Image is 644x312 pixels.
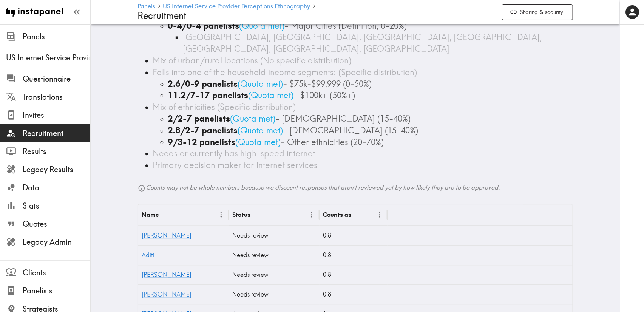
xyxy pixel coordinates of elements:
[252,209,263,221] button: Sort
[320,226,388,245] div: 0.8
[285,20,407,31] span: - Major Cities (Definition, 0-20%)
[138,183,573,192] h6: Counts may not be whole numbers because we discount responses that aren't reviewed yet by how lik...
[294,90,355,100] span: - $100k+ (50%+)
[352,209,364,221] button: Sort
[23,110,90,120] span: Invites
[142,232,192,239] a: [PERSON_NAME]
[238,79,283,89] span: ( Quota met )
[23,128,90,139] span: Recruitment
[233,211,251,218] div: Status
[283,79,372,89] span: - $75k-$99,999 (0-50%)
[229,245,320,265] div: Needs review
[236,137,281,147] span: ( Quota met )
[23,219,90,229] span: Quotes
[168,125,238,136] b: 2.8/2-7 panelists
[276,113,411,124] span: - [DEMOGRAPHIC_DATA] (15-40%)
[183,32,542,54] span: [GEOGRAPHIC_DATA], [GEOGRAPHIC_DATA], [GEOGRAPHIC_DATA], [GEOGRAPHIC_DATA], [GEOGRAPHIC_DATA], [G...
[153,148,315,159] span: Needs or currently has high-speed internet
[142,271,192,278] a: [PERSON_NAME]
[153,67,417,77] span: Falls into one of the household income segments: (Specific distribution)
[168,90,249,100] b: 11.2/7-17 panelists
[374,209,386,221] button: Menu
[320,284,388,304] div: 0.8
[283,125,419,136] span: - [DEMOGRAPHIC_DATA] (15-40%)
[23,182,90,193] span: Data
[153,55,352,66] span: Mix of urban/rural locations (No specific distribution)
[23,92,90,102] span: Translations
[153,102,296,112] span: Mix of ethnicities (Specific distribution)
[6,53,90,63] span: US Internet Service Provider Perceptions Ethnography
[215,209,227,221] button: Menu
[229,226,320,245] div: Needs review
[168,79,238,89] b: 2.6/0-9 panelists
[23,146,90,157] span: Results
[142,251,155,259] a: Aditi
[23,74,90,84] span: Questionnaire
[163,3,310,10] a: US Internet Service Provider Perceptions Ethnography
[229,284,320,304] div: Needs review
[23,237,90,247] span: Legacy Admin
[229,265,320,284] div: Needs review
[320,265,388,284] div: 0.8
[23,201,90,211] span: Stats
[323,211,352,218] div: Counts as
[142,211,159,218] div: Name
[168,113,230,124] b: 2/2-7 panelists
[320,245,388,265] div: 0.8
[142,290,192,298] a: [PERSON_NAME]
[239,20,285,31] span: ( Quota met )
[238,125,283,136] span: ( Quota met )
[306,209,318,221] button: Menu
[230,113,276,124] span: ( Quota met )
[23,164,90,175] span: Legacy Results
[281,137,384,147] span: - Other ethnicities (20-70%)
[160,209,171,221] button: Sort
[249,90,294,100] span: ( Quota met )
[23,286,90,296] span: Panelists
[23,31,90,42] span: Panels
[168,137,236,147] b: 9/3-12 panelists
[168,20,239,31] b: 0-4/0-4 panelists
[138,10,496,21] h4: Recruitment
[23,267,90,278] span: Clients
[502,4,573,20] button: Sharing & security
[153,160,318,170] span: Primary decision maker for Internet services
[138,3,156,10] a: Panels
